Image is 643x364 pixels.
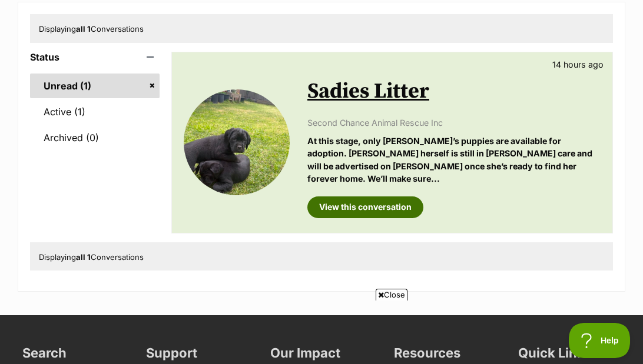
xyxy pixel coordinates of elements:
iframe: Help Scout Beacon - Open [569,323,631,358]
strong: all 1 [76,24,91,34]
iframe: Advertisement [107,305,536,358]
a: View this conversation [307,196,423,218]
p: 14 hours ago [552,58,604,71]
a: Active (1) [30,99,160,124]
span: Displaying Conversations [39,24,144,34]
header: Status [30,52,160,62]
p: At this stage, only [PERSON_NAME]’s puppies are available for adoption. [PERSON_NAME] herself is ... [307,135,601,185]
a: Sadies Litter [307,78,429,105]
span: Close [376,289,407,300]
span: Displaying Conversations [39,252,144,262]
img: Sadies Litter [184,89,290,195]
p: Second Chance Animal Rescue Inc [307,116,601,129]
strong: all 1 [76,252,91,262]
a: Archived (0) [30,125,160,150]
a: Unread (1) [30,74,160,98]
